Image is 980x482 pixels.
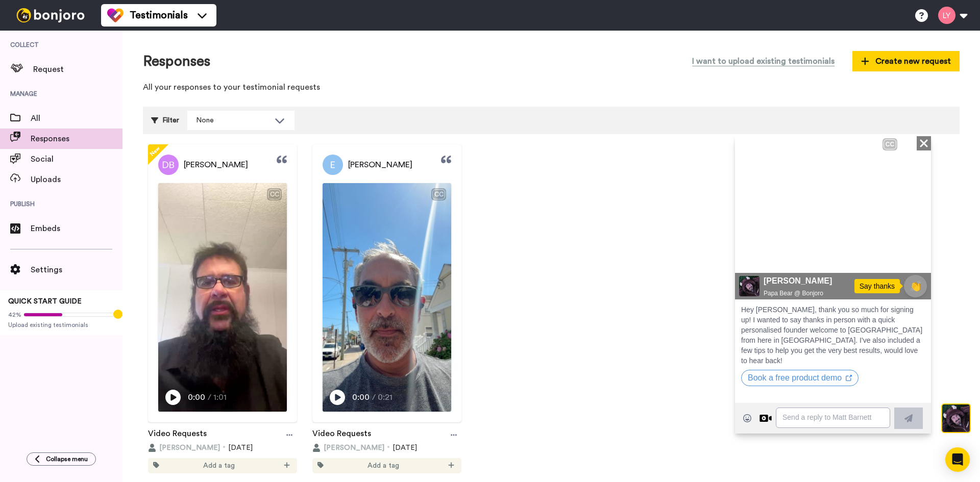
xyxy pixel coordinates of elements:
[130,8,188,22] span: Testimonials
[30,114,77,126] div: 00:01 | 00:28
[6,169,187,229] span: Hey [PERSON_NAME], thank you so much for signing up! I wanted to say thanks in person with a quic...
[312,443,461,453] div: [DATE]
[31,112,122,124] span: All
[12,8,89,22] img: bj-logo-header-white.svg
[268,189,281,199] div: CC
[312,443,384,453] button: [PERSON_NAME]
[46,455,88,463] span: Collapse menu
[352,391,370,403] span: 0:00
[148,443,297,453] div: [DATE]
[8,321,114,329] span: Upload existing testimonials
[8,311,21,319] span: 42%
[29,153,141,161] span: Papa Bear @ Bonjoro
[107,7,124,23] img: tm-color.svg
[158,155,179,175] img: Profile Picture
[148,443,220,453] button: [PERSON_NAME]
[213,391,231,403] span: 1:01
[6,237,124,246] a: Book a free product demo
[143,82,960,93] p: All your responses to your testimonial requests
[323,183,451,412] img: Video Thumbnail
[945,447,970,472] div: Open Intercom Messenger
[159,443,220,453] span: [PERSON_NAME]
[29,139,141,151] span: [PERSON_NAME]
[323,155,343,175] img: Profile Picture
[147,143,163,159] span: New
[8,298,82,305] span: QUICK START GUIDE
[184,159,248,171] span: [PERSON_NAME]
[188,391,206,403] span: 0:00
[158,183,287,412] img: Video Thumbnail
[684,51,842,71] button: I want to upload existing testimonials
[312,427,371,443] a: Video Requests
[31,222,122,235] span: Embeds
[367,461,399,471] span: Add a tag
[27,452,96,466] button: Collapse menu
[151,111,179,130] div: Filter
[156,115,166,125] img: Mute/Unmute
[208,391,211,403] span: /
[177,115,187,125] img: Full screen
[348,159,412,171] span: [PERSON_NAME]
[6,234,124,250] button: Book a free product demo
[378,391,396,403] span: 0:21
[119,143,165,157] div: Say thanks
[4,140,24,160] img: c638375f-eacb-431c-9714-bd8d08f708a7-1584310529.jpg
[113,310,122,319] div: Tooltip anchor
[169,139,192,161] button: 👏
[148,427,207,443] a: Video Requests
[861,55,951,67] span: Create new request
[852,51,960,71] button: Create new request
[203,461,235,471] span: Add a tag
[372,391,376,403] span: /
[324,443,384,453] span: [PERSON_NAME]
[432,189,445,199] div: CC
[33,63,122,75] span: Request
[111,239,117,245] div: Open on new window
[143,54,210,69] h1: Responses
[24,276,37,288] div: Reply by Video
[170,143,191,157] span: 👏
[31,153,122,165] span: Social
[31,173,122,186] span: Uploads
[31,133,122,145] span: Responses
[31,264,122,276] span: Settings
[196,115,269,125] div: None
[149,3,161,13] div: CC
[1,2,29,30] img: c638375f-eacb-431c-9714-bd8d08f708a7-1584310529.jpg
